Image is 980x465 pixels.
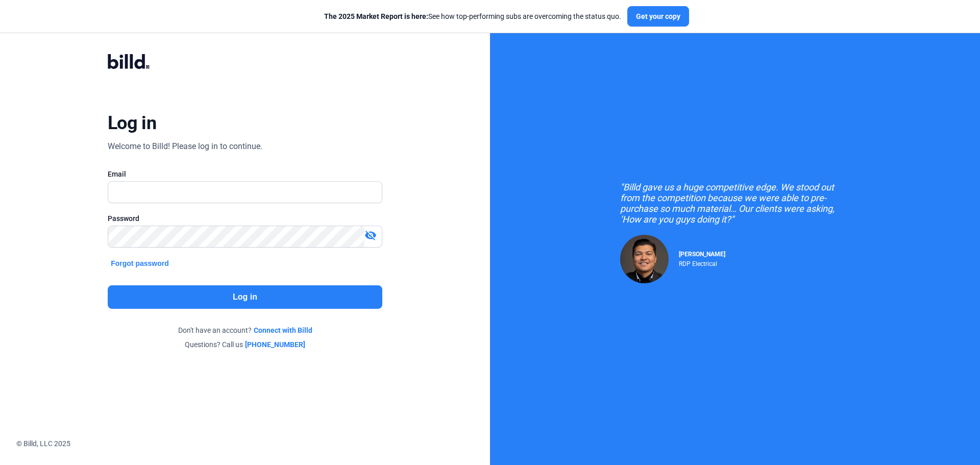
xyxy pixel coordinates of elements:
div: See how top-performing subs are overcoming the status quo. [324,11,621,21]
div: RDP Electrical [679,258,725,267]
mat-icon: visibility_off [364,229,377,241]
span: The 2025 Market Report is here: [324,12,428,20]
div: Questions? Call us [108,339,382,350]
div: Welcome to Billd! Please log in to continue. [108,140,262,153]
a: Connect with Billd [254,325,312,335]
button: Get your copy [627,6,689,27]
div: Email [108,169,382,179]
div: Don't have an account? [108,325,382,335]
button: Forgot password [108,258,172,269]
button: Log in [108,285,382,309]
span: [PERSON_NAME] [679,251,725,258]
a: [PHONE_NUMBER] [245,339,305,350]
div: "Billd gave us a huge competitive edge. We stood out from the competition because we were able to... [620,182,850,225]
img: Raul Pacheco [620,235,669,283]
div: Password [108,213,382,224]
div: Log in [108,112,156,134]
